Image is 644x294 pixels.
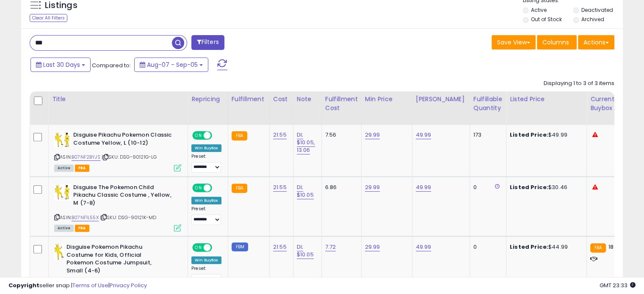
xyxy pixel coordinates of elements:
a: DI; $10.05 [297,243,314,259]
div: $49.99 [510,131,580,139]
div: Win BuyBox [191,197,221,204]
div: Preset: [191,206,221,225]
label: Out of Stock [531,16,562,23]
div: 173 [473,131,500,139]
a: Terms of Use [72,281,108,289]
span: Compared to: [92,61,131,69]
div: 0 [473,184,500,191]
span: FBA [75,225,89,232]
div: seller snap | | [8,282,147,290]
img: 411VxuIaUOL._SL40_.jpg [54,184,71,201]
span: OFF [211,132,224,139]
small: FBA [232,131,247,140]
div: Title [52,95,184,104]
span: ON [193,132,204,139]
span: Aug-07 - Sep-05 [147,60,198,69]
a: 7.72 [325,243,336,251]
div: 7.56 [325,131,355,139]
a: 21.55 [273,183,287,192]
small: FBA [232,184,247,193]
span: ON [193,244,204,251]
div: [PERSON_NAME] [416,95,466,104]
small: FBM [232,242,248,251]
a: DI; $10.05 [297,183,314,199]
div: Cost [273,95,290,104]
div: $30.46 [510,184,580,191]
small: FBA [590,243,606,253]
button: Filters [191,35,224,50]
b: Disguise Pikachu Pokemon Classic Costume Yellow, L (10-12) [73,131,176,149]
a: 21.55 [273,131,287,139]
div: Fulfillment Cost [325,95,358,113]
div: ASIN: [54,184,181,231]
div: 0 [473,243,500,251]
button: Aug-07 - Sep-05 [134,58,208,72]
div: $44.99 [510,243,580,251]
div: Win BuyBox [191,256,221,264]
span: Last 30 Days [43,60,80,69]
span: 18 [608,243,613,251]
span: ON [193,184,204,191]
span: FBA [75,165,89,172]
div: Clear All Filters [30,14,67,22]
a: 29.99 [365,183,380,192]
a: B07NF2BYJS [72,154,100,161]
div: Fulfillable Quantity [473,95,503,113]
span: | SKU: DSG-90121G-LG [102,154,157,160]
div: Displaying 1 to 3 of 3 items [544,80,614,88]
a: B07NF1L55X [72,214,99,221]
div: Fulfillment [232,95,266,104]
label: Active [531,6,547,14]
span: 2025-10-6 23:33 GMT [600,281,636,289]
label: Archived [581,16,604,23]
b: Listed Price: [510,131,548,139]
a: 49.99 [416,183,431,192]
img: 31oXW9+BLXL._SL40_.jpg [54,243,64,260]
div: Listed Price [510,95,583,104]
span: OFF [211,244,224,251]
strong: Copyright [8,281,39,289]
b: Disguise Pokemon Pikachu Costume for Kids, Official Pokemon Costume Jumpsuit, Small (4-6) [66,243,169,277]
span: OFF [211,184,224,191]
div: ASIN: [54,131,181,170]
div: Preset: [191,266,221,285]
b: Listed Price: [510,243,548,251]
b: Listed Price: [510,183,548,191]
b: Disguise The Pokemon Child Pikachu Classic Costume , Yellow, M (7-8) [73,184,176,209]
div: Current Buybox Price [590,95,634,113]
button: Save View [492,35,536,49]
a: 49.99 [416,131,431,139]
div: Preset: [191,154,221,173]
span: Columns [542,38,569,47]
a: 49.99 [416,243,431,251]
a: Privacy Policy [110,281,147,289]
a: 29.99 [365,243,380,251]
a: 29.99 [365,131,380,139]
div: Win BuyBox [191,144,221,152]
button: Actions [578,35,614,49]
span: All listings currently available for purchase on Amazon [54,165,74,172]
button: Columns [537,35,577,49]
span: | SKU: DSG-90121K-MD [100,214,156,221]
div: 6.86 [325,184,355,191]
div: Note [297,95,318,104]
a: DI; $10.05, 13.06 [297,131,315,154]
button: Last 30 Days [30,58,91,72]
a: 21.55 [273,243,287,251]
img: 411VxuIaUOL._SL40_.jpg [54,131,71,148]
span: All listings currently available for purchase on Amazon [54,225,74,232]
div: Min Price [365,95,409,104]
div: Repricing [191,95,224,104]
label: Deactivated [581,6,613,14]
